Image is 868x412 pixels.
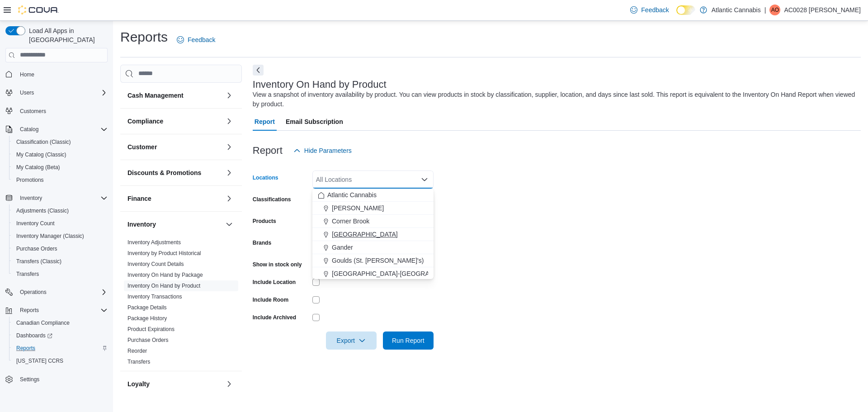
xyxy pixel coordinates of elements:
[332,243,353,252] span: Gander
[13,231,88,242] a: Inventory Manager (Classic)
[13,330,56,341] a: Dashboards
[9,148,111,161] button: My Catalog (Classic)
[20,71,34,78] span: Home
[16,138,71,146] span: Classification (Classic)
[16,357,63,365] span: [US_STATE] CCRS
[9,355,111,367] button: [US_STATE] CCRS
[127,250,201,256] a: Inventory by Product Historical
[127,194,151,203] h3: Finance
[127,336,169,344] span: Purchase Orders
[253,196,291,203] label: Classifications
[9,268,111,280] button: Transfers
[2,373,111,386] button: Settings
[253,218,276,225] label: Products
[127,358,150,365] span: Transfers
[9,217,111,230] button: Inventory Count
[16,105,108,117] span: Customers
[127,168,222,177] button: Discounts & Promotions
[127,250,201,257] span: Inventory by Product Historical
[127,294,182,300] a: Inventory Transactions
[13,218,58,229] a: Inventory Count
[253,145,283,156] h3: Report
[326,331,377,350] button: Export
[13,162,64,173] a: My Catalog (Beta)
[627,1,672,19] a: Feedback
[312,189,434,202] button: Atlantic Cannabis
[13,137,75,147] a: Classification (Classic)
[769,5,780,15] div: AC0028 Oliver Barry
[13,175,108,185] span: Promotions
[9,230,111,242] button: Inventory Manager (Classic)
[304,146,352,155] span: Hide Parameters
[16,69,108,80] span: Home
[13,343,108,354] span: Reports
[392,336,425,345] span: Run Report
[224,193,235,204] button: Finance
[712,5,761,15] p: Atlantic Cannabis
[224,142,235,152] button: Customer
[224,90,235,101] button: Cash Management
[2,192,111,204] button: Inventory
[127,117,163,126] h3: Compliance
[20,108,46,115] span: Customers
[16,164,60,171] span: My Catalog (Beta)
[127,304,167,311] span: Package Details
[16,69,38,80] a: Home
[173,31,219,49] a: Feedback
[13,149,70,160] a: My Catalog (Classic)
[255,113,275,131] span: Report
[13,243,61,254] a: Purchase Orders
[127,326,175,333] span: Product Expirations
[127,220,222,229] button: Inventory
[253,239,271,246] label: Brands
[16,207,69,214] span: Adjustments (Classic)
[16,287,108,298] span: Operations
[13,256,65,267] a: Transfers (Classic)
[9,255,111,268] button: Transfers (Classic)
[13,175,47,185] a: Promotions
[20,89,34,96] span: Users
[327,190,377,199] span: Atlantic Cannabis
[253,279,296,286] label: Include Location
[127,91,222,100] button: Cash Management
[127,168,201,177] h3: Discounts & Promotions
[224,167,235,178] button: Discounts & Promotions
[127,260,184,268] span: Inventory Count Details
[16,87,108,98] span: Users
[312,254,434,267] button: Goulds (St. [PERSON_NAME]'s)
[13,231,108,242] span: Inventory Manager (Classic)
[13,137,108,147] span: Classification (Classic)
[16,305,108,316] span: Reports
[16,319,70,327] span: Canadian Compliance
[13,243,108,254] span: Purchase Orders
[127,91,184,100] h3: Cash Management
[224,219,235,230] button: Inventory
[2,304,111,317] button: Reports
[120,237,242,371] div: Inventory
[332,204,384,213] span: [PERSON_NAME]
[127,271,203,279] span: Inventory On Hand by Package
[5,64,108,410] nav: Complex example
[127,194,222,203] button: Finance
[2,123,111,136] button: Catalog
[16,124,42,135] button: Catalog
[383,331,434,350] button: Run Report
[127,359,150,365] a: Transfers
[127,337,169,343] a: Purchase Orders
[2,86,111,99] button: Users
[127,348,147,354] a: Reorder
[332,256,424,265] span: Goulds (St. [PERSON_NAME]'s)
[312,215,434,228] button: Corner Brook
[312,202,434,215] button: [PERSON_NAME]
[332,230,398,239] span: [GEOGRAPHIC_DATA]
[9,342,111,355] button: Reports
[127,315,167,322] a: Package History
[16,374,108,385] span: Settings
[16,258,61,265] span: Transfers (Classic)
[290,142,355,160] button: Hide Parameters
[253,261,302,268] label: Show in stock only
[771,5,779,15] span: AO
[9,242,111,255] button: Purchase Orders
